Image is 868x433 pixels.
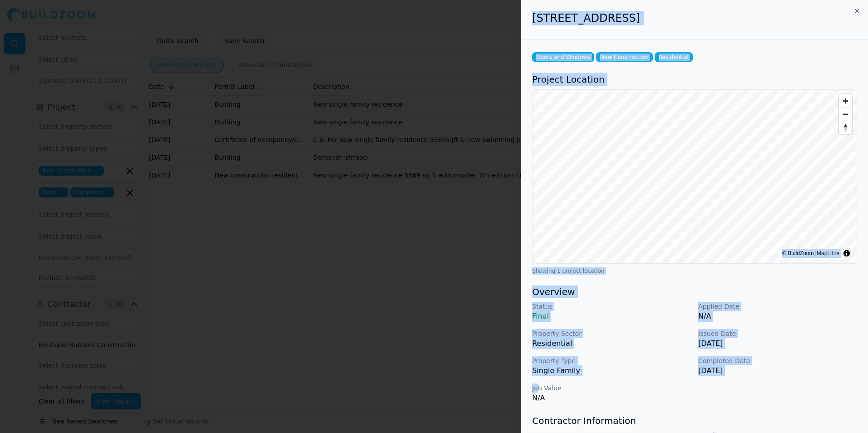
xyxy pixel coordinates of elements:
button: Reset bearing to north [839,121,852,134]
p: Residential [532,338,691,349]
a: MapLibre [817,250,839,256]
p: Completed Date [698,356,857,365]
canvas: Map [533,90,857,263]
p: N/A [532,393,691,403]
div: © BuildZoom | [782,249,839,258]
span: Residential [655,52,693,62]
p: [DATE] [698,338,857,349]
h3: Project Location [532,73,857,86]
p: Property Type [532,356,691,365]
p: Single Family [532,365,691,376]
button: Zoom out [839,108,852,121]
button: Zoom in [839,94,852,108]
span: New Construction [596,52,652,62]
h3: Contractor Information [532,414,857,427]
p: Issued Date [698,329,857,338]
p: N/A [698,311,857,322]
span: Doors and Windows [532,52,594,62]
p: Status [532,302,691,311]
h2: [STREET_ADDRESS] [532,11,857,25]
p: [DATE] [698,365,857,376]
p: Job Value [532,384,691,393]
p: Applied Date [698,302,857,311]
div: Showing 1 project location [532,267,857,275]
h3: Overview [532,285,857,298]
summary: Toggle attribution [841,248,852,259]
p: Property Sector [532,329,691,338]
p: Final [532,311,691,322]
